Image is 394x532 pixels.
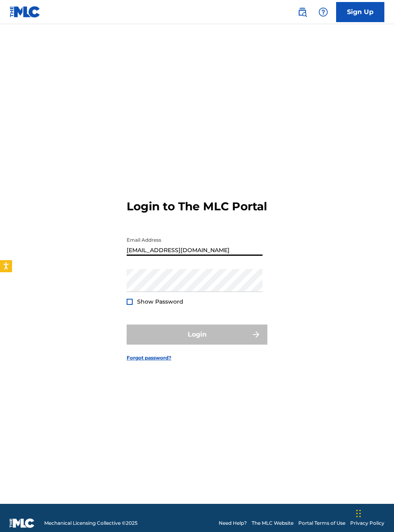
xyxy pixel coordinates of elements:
a: Privacy Policy [350,520,384,527]
a: Need Help? [219,520,247,527]
a: The MLC Website [252,520,293,527]
img: logo [10,518,35,528]
h3: Login to The MLC Portal [127,199,267,214]
a: Sign Up [336,2,384,22]
img: MLC Logo [10,6,41,18]
img: help [318,7,328,17]
img: search [298,7,307,17]
span: Show Password [137,298,183,305]
div: Drag [356,501,361,526]
a: Public Search [294,4,310,20]
div: Help [315,4,331,20]
span: Mechanical Licensing Collective © 2025 [44,520,137,527]
iframe: Chat Widget [354,493,394,532]
a: Forgot password? [127,354,171,362]
a: Portal Terms of Use [298,520,345,527]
